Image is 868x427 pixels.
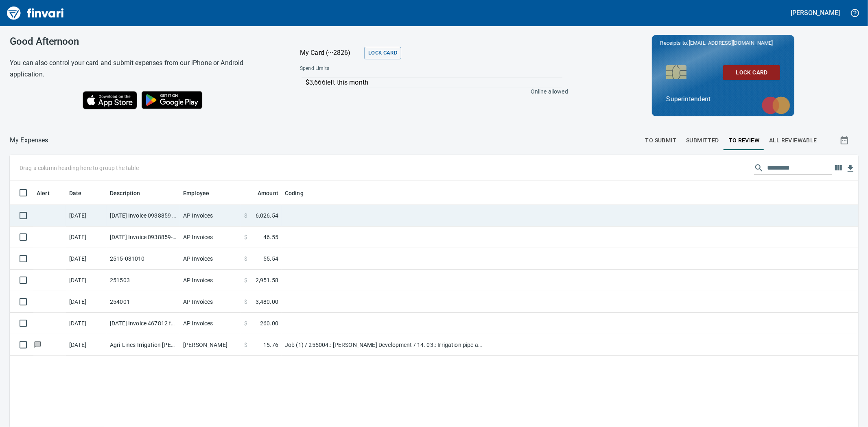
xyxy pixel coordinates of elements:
[293,87,568,96] p: Online allowed
[183,188,209,198] span: Employee
[282,334,485,356] td: Job (1) / 255004.: [PERSON_NAME] Development / 14. 03.: Irrigation pipe and Backfill / 5: Other
[137,87,207,113] img: Get it on Google Play
[666,94,780,104] p: Superintendent
[832,162,844,174] button: Choose columns to display
[66,248,107,270] td: [DATE]
[244,233,247,241] span: $
[180,291,241,313] td: AP Invoices
[263,233,278,241] span: 46.55
[758,92,794,118] img: mastercard.svg
[10,135,48,145] p: My Expenses
[729,135,760,146] span: To Review
[107,291,180,313] td: 254001
[110,188,140,198] span: Description
[107,227,180,248] td: [DATE] Invoice 0938859-1 from [PERSON_NAME] Enterprises Inc (1-10368)
[260,319,278,327] span: 260.00
[256,298,278,306] span: 3,480.00
[285,188,314,198] span: Coding
[686,135,719,146] span: Submitted
[107,270,180,291] td: 251503
[300,48,361,58] p: My Card (···2826)
[180,227,241,248] td: AP Invoices
[244,298,247,306] span: $
[107,334,180,356] td: Agri-Lines Irrigation [PERSON_NAME] ID
[37,188,50,198] span: Alert
[791,9,840,17] h5: [PERSON_NAME]
[306,78,562,87] p: $3,666 left this month
[256,211,278,220] span: 6,026.54
[69,188,92,198] span: Date
[844,162,857,174] button: Download table
[769,135,817,146] span: All Reviewable
[645,135,677,146] span: To Submit
[66,270,107,291] td: [DATE]
[368,48,397,58] span: Lock Card
[244,255,247,263] span: $
[183,188,220,198] span: Employee
[180,270,241,291] td: AP Invoices
[180,313,241,334] td: AP Invoices
[247,188,278,198] span: Amount
[107,248,180,270] td: 2515-031010
[244,276,247,284] span: $
[180,205,241,227] td: AP Invoices
[300,65,448,73] span: Spend Limits
[10,135,48,145] nav: breadcrumb
[263,341,278,349] span: 15.76
[5,3,66,23] img: Finvari
[364,47,401,59] button: Lock Card
[258,188,278,198] span: Amount
[66,205,107,227] td: [DATE]
[33,342,42,347] span: Has messages
[37,188,60,198] span: Alert
[66,227,107,248] td: [DATE]
[10,57,280,80] h6: You can also control your card and submit expenses from our iPhone or Android application.
[723,65,780,80] button: Lock Card
[832,131,858,150] button: Show transactions within a particular date range
[66,334,107,356] td: [DATE]
[110,188,151,198] span: Description
[69,188,82,198] span: Date
[107,313,180,334] td: [DATE] Invoice 467812 from [PERSON_NAME] Inc (1-10319)
[10,36,280,47] h3: Good Afternoon
[688,39,774,47] span: [EMAIL_ADDRESS][DOMAIN_NAME]
[285,188,304,198] span: Coding
[263,255,278,263] span: 55.54
[107,205,180,227] td: [DATE] Invoice 0938859 from [PERSON_NAME] Enterprises Inc (1-10368)
[66,291,107,313] td: [DATE]
[730,68,774,78] span: Lock Card
[256,276,278,284] span: 2,951.58
[244,211,247,220] span: $
[244,341,247,349] span: $
[244,319,247,327] span: $
[66,313,107,334] td: [DATE]
[20,164,139,172] p: Drag a column heading here to group the table
[180,248,241,270] td: AP Invoices
[789,7,842,19] button: [PERSON_NAME]
[660,39,786,47] p: Receipts to:
[83,91,137,109] img: Download on the App Store
[180,334,241,356] td: [PERSON_NAME]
